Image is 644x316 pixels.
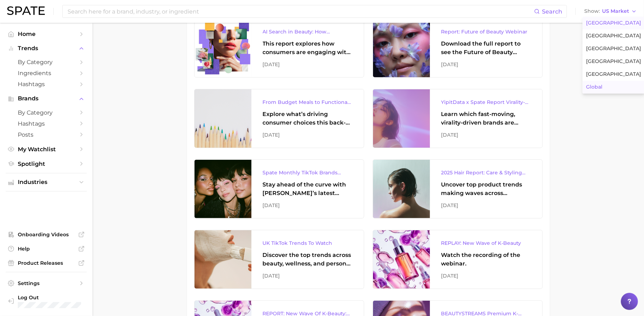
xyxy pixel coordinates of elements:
div: [DATE] [441,201,531,210]
a: Ingredients [6,68,87,79]
button: Trends [6,43,87,54]
span: [GEOGRAPHIC_DATA] [586,71,641,77]
a: Help [6,243,87,254]
div: Discover the top trends across beauty, wellness, and personal care on TikTok [GEOGRAPHIC_DATA]. [263,251,352,268]
div: [DATE] [263,201,352,210]
button: Brands [6,93,87,104]
a: AI Search in Beauty: How Consumers Are Using ChatGPT vs. Google SearchThis report explores how co... [194,19,364,78]
span: Brands [18,95,75,102]
div: [DATE] [441,272,531,280]
div: [DATE] [263,272,352,280]
a: Product Releases [6,258,87,268]
span: [GEOGRAPHIC_DATA] [586,20,641,26]
a: Hashtags [6,79,87,90]
a: Posts [6,129,87,140]
img: SPATE [7,6,45,15]
div: Report: Future of Beauty Webinar [441,27,531,36]
a: My Watchlist [6,144,87,155]
span: Product Releases [18,260,75,266]
div: YipitData x Spate Report Virality-Driven Brands Are Taking a Slice of the Beauty Pie [441,98,531,106]
span: Onboarding Videos [18,231,75,238]
span: Help [18,246,75,252]
a: Log out. Currently logged in with e-mail danielle@spate.nyc. [6,292,87,311]
span: [GEOGRAPHIC_DATA] [586,46,641,52]
a: by Category [6,57,87,68]
a: YipitData x Spate Report Virality-Driven Brands Are Taking a Slice of the Beauty PieLearn which f... [373,89,543,148]
a: Onboarding Videos [6,229,87,240]
div: [DATE] [441,60,531,69]
span: Hashtags [18,81,75,88]
span: Industries [18,179,75,185]
div: Explore what’s driving consumer choices this back-to-school season From budget-friendly meals to ... [263,110,352,127]
a: Spotlight [6,158,87,169]
a: REPLAY: New Wave of K-BeautyWatch the recording of the webinar.[DATE] [373,230,543,289]
div: Watch the recording of the webinar. [441,251,531,268]
span: [GEOGRAPHIC_DATA] [586,58,641,64]
div: Learn which fast-moving, virality-driven brands are leading the pack, the risks of viral growth, ... [441,110,531,127]
span: Show [584,9,600,13]
span: Settings [18,280,75,286]
a: 2025 Hair Report: Care & Styling ProductsUncover top product trends making waves across platforms... [373,159,543,218]
span: by Category [18,59,75,65]
div: Spate Monthly TikTok Brands Tracker [263,168,352,177]
span: Posts [18,131,75,138]
a: Hashtags [6,118,87,129]
span: Trends [18,45,75,52]
span: My Watchlist [18,146,75,153]
div: Uncover top product trends making waves across platforms — along with key insights into benefits,... [441,180,531,197]
span: Spotlight [18,160,75,167]
button: ShowUS Market [582,7,639,16]
div: UK TikTok Trends To Watch [263,239,352,247]
div: REPLAY: New Wave of K-Beauty [441,239,531,247]
div: [DATE] [263,60,352,69]
span: by Category [18,109,75,116]
button: Industries [6,177,87,188]
div: 2025 Hair Report: Care & Styling Products [441,168,531,177]
div: [DATE] [263,131,352,139]
a: Settings [6,278,87,289]
a: From Budget Meals to Functional Snacks: Food & Beverage Trends Shaping Consumer Behavior This Sch... [194,89,364,148]
span: Ingredients [18,70,75,77]
span: Home [18,31,75,37]
div: [DATE] [441,131,531,139]
span: Global [586,84,602,90]
span: Log Out [18,294,81,301]
span: Search [542,8,562,15]
div: Stay ahead of the curve with [PERSON_NAME]’s latest monthly tracker, spotlighting the fastest-gro... [263,180,352,197]
span: [GEOGRAPHIC_DATA] [586,33,641,39]
a: UK TikTok Trends To WatchDiscover the top trends across beauty, wellness, and personal care on Ti... [194,230,364,289]
a: by Category [6,107,87,118]
div: This report explores how consumers are engaging with AI-powered search tools — and what it means ... [263,39,352,57]
a: Spate Monthly TikTok Brands TrackerStay ahead of the curve with [PERSON_NAME]’s latest monthly tr... [194,159,364,218]
span: US Market [602,9,629,13]
a: Home [6,28,87,39]
div: Download the full report to see the Future of Beauty trends we unpacked during the webinar. [441,39,531,57]
input: Search here for a brand, industry, or ingredient [67,5,534,17]
a: Report: Future of Beauty WebinarDownload the full report to see the Future of Beauty trends we un... [373,19,543,78]
span: Hashtags [18,120,75,127]
div: AI Search in Beauty: How Consumers Are Using ChatGPT vs. Google Search [263,27,352,36]
div: From Budget Meals to Functional Snacks: Food & Beverage Trends Shaping Consumer Behavior This Sch... [263,98,352,106]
